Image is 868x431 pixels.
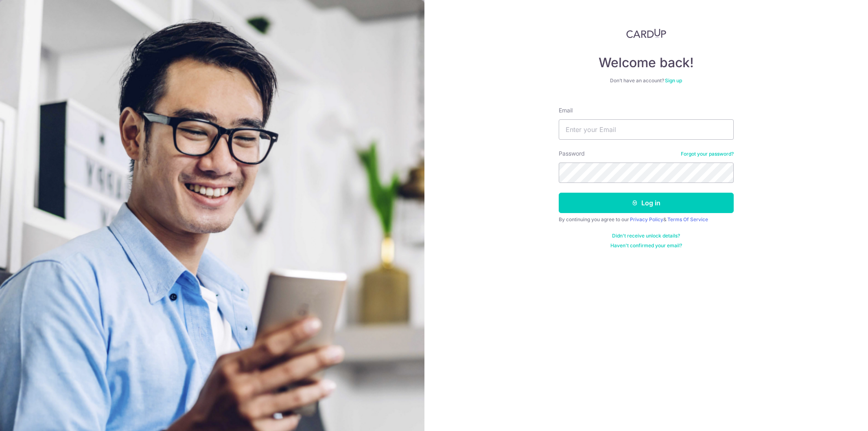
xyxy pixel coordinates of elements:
a: Sign up [665,77,682,84]
img: CardUp Logo [626,29,666,38]
a: Forgot your password? [681,151,734,157]
h4: Welcome back! [559,55,734,71]
a: Didn't receive unlock details? [612,233,680,239]
label: Email [559,106,573,114]
a: Privacy Policy [630,216,663,222]
div: Don’t have an account? [559,77,734,84]
div: By continuing you agree to our & [559,216,734,223]
label: Password [559,150,585,158]
a: Haven't confirmed your email? [610,242,682,249]
input: Enter your Email [559,119,734,140]
a: Terms Of Service [667,216,708,222]
button: Log in [559,193,734,213]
